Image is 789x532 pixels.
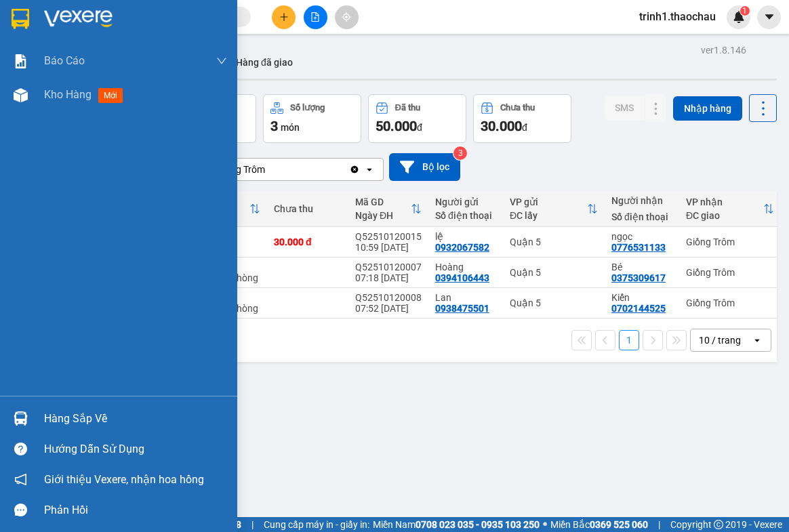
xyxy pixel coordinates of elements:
button: Bộ lọc [389,153,460,181]
span: Báo cáo [44,52,85,69]
div: Hàng sắp về [44,409,227,429]
button: 1 [619,330,639,350]
span: down [216,56,227,66]
span: đ [522,122,527,133]
span: đ [417,122,422,133]
div: Lan [435,292,496,303]
div: Ngày ĐH [355,210,411,221]
button: caret-down [757,5,781,29]
div: 07:52 [DATE] [355,303,422,314]
span: aim [342,12,351,22]
div: Quận 5 [510,237,598,247]
input: Selected Giồng Trôm. [266,163,268,176]
div: 0776531133 [611,242,666,253]
div: VP nhận [686,197,763,207]
span: question-circle [14,443,27,455]
div: Giồng Trôm [686,237,774,247]
div: Người gửi [435,197,496,207]
strong: 0708 023 035 - 0935 103 250 [416,519,540,530]
div: 07:18 [DATE] [355,272,422,283]
div: Giồng Trôm [686,267,774,278]
div: Bé [611,262,672,272]
div: 0394106443 [435,272,489,283]
button: plus [272,5,296,29]
span: 30.000 [481,118,522,134]
span: Giới thiệu Vexere, nhận hoa hồng [44,471,204,488]
div: 0932067582 [435,242,489,253]
div: Q52510120008 [355,292,422,303]
div: 10:59 [DATE] [355,242,422,253]
div: Kiến [611,292,672,303]
span: plus [279,12,289,22]
span: | [658,517,660,532]
div: ngọc [611,231,672,242]
th: Toggle SortBy [679,191,781,227]
svg: Clear value [349,164,360,175]
span: copyright [714,520,723,529]
span: caret-down [763,11,775,23]
div: Hướng dẫn sử dụng [44,439,227,459]
button: aim [335,5,359,29]
div: Chưa thu [274,203,342,214]
div: ĐC giao [686,210,763,221]
div: 30.000 đ [274,237,342,247]
button: SMS [604,96,645,120]
button: Đã thu50.000đ [368,94,466,143]
span: 3 [270,118,278,134]
div: Số lượng [290,103,325,112]
div: ver 1.8.146 [701,43,746,58]
span: ⚪️ [543,522,547,527]
button: Nhập hàng [673,96,742,121]
button: Chưa thu30.000đ [473,94,571,143]
span: Cung cấp máy in - giấy in: [264,517,369,532]
span: Kho hàng [44,88,92,101]
div: Quận 5 [510,267,598,278]
div: 0938475501 [435,303,489,314]
div: ĐC lấy [510,210,587,221]
div: Số điện thoại [611,211,672,222]
span: 50.000 [376,118,417,134]
button: Hàng đã giao [225,46,304,79]
span: Miền Nam [373,517,540,532]
img: solution-icon [14,54,28,68]
sup: 3 [453,146,467,160]
img: warehouse-icon [14,411,28,426]
svg: open [364,164,375,175]
div: VP gửi [510,197,587,207]
button: file-add [304,5,327,29]
div: Q52510120015 [355,231,422,242]
span: mới [98,88,123,103]
div: 0702144525 [611,303,666,314]
div: Số điện thoại [435,210,496,221]
span: món [281,122,300,133]
span: message [14,504,27,516]
div: Đã thu [395,103,420,112]
span: trinh1.thaochau [628,8,727,25]
span: Miền Bắc [550,517,648,532]
span: 1 [742,6,747,16]
span: notification [14,473,27,486]
th: Toggle SortBy [348,191,428,227]
div: Mã GD [355,197,411,207]
div: 10 / trang [699,333,741,347]
div: Quận 5 [510,298,598,308]
div: lệ [435,231,496,242]
th: Toggle SortBy [503,191,605,227]
span: file-add [310,12,320,22]
div: Hoàng [435,262,496,272]
div: Giồng Trôm [686,298,774,308]
div: Phản hồi [44,500,227,520]
svg: open [752,335,763,346]
img: warehouse-icon [14,88,28,102]
img: logo-vxr [12,9,29,29]
div: Chưa thu [500,103,535,112]
div: Người nhận [611,195,672,206]
div: 0375309617 [611,272,666,283]
div: Giồng Trôm [216,163,265,176]
button: Số lượng3món [263,94,361,143]
strong: 0369 525 060 [590,519,648,530]
img: icon-new-feature [733,11,745,23]
span: | [251,517,254,532]
sup: 1 [740,6,750,16]
div: Q52510120007 [355,262,422,272]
